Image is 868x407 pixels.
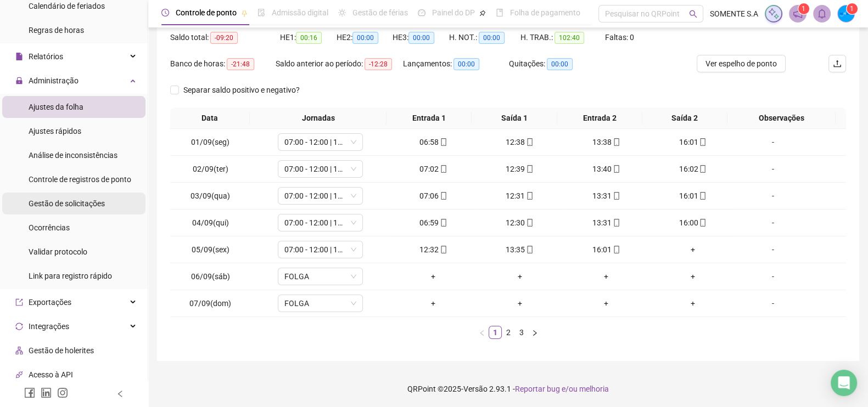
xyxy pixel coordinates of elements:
span: Gestão de solicitações [29,199,105,208]
div: Lançamentos: [403,58,508,70]
span: mobile [525,219,534,227]
div: + [654,244,732,256]
span: 07:00 - 12:00 | 13:00 - 16:00 [284,134,356,150]
span: 00:16 [296,32,322,44]
span: Faltas: 0 [605,33,634,42]
span: mobile [525,246,534,253]
span: file [15,53,23,60]
span: down [350,246,357,253]
div: Open Intercom Messenger [831,370,857,396]
span: mobile [525,165,534,173]
span: 00:00 [547,58,573,70]
span: left [479,330,485,336]
sup: Atualize o seu contato no menu Meus Dados [847,3,858,14]
span: apartment [15,347,23,354]
button: left [475,326,489,339]
span: down [350,166,357,172]
div: 16:01 [654,190,732,202]
span: 06/09(sáb) [191,272,230,281]
span: down [350,300,357,307]
span: facebook [24,387,35,398]
div: - [741,136,805,148]
span: Administração [29,76,79,85]
span: book [496,9,503,16]
th: Saída 2 [642,108,727,129]
span: 07:00 - 12:00 | 13:00 - 16:00 [284,161,356,177]
div: + [568,270,646,282]
span: SOMENTE S.A [710,8,758,20]
div: Saldo total: [170,31,280,44]
span: down [350,193,357,199]
div: 13:31 [568,217,646,229]
span: 07:00 - 12:00 | 13:00 - 16:00 [284,241,356,258]
div: 07:02 [395,163,473,175]
span: mobile [698,192,707,200]
span: dashboard [418,9,425,16]
span: 01/09(seg) [191,138,229,146]
div: 06:58 [395,136,473,148]
span: left [116,390,124,398]
span: mobile [612,138,620,146]
span: Controle de ponto [176,8,237,17]
th: Data [170,108,250,129]
span: Ver espelho de ponto [705,58,777,70]
div: 07:06 [395,190,473,202]
span: Ajustes da folha [29,103,83,111]
div: + [481,297,559,309]
div: Banco de horas: [170,58,276,70]
span: file-done [257,9,265,16]
span: down [350,139,357,145]
span: mobile [439,138,447,146]
span: api [15,371,23,378]
div: - [741,244,805,256]
div: 16:02 [654,163,732,175]
span: Ajustes rápidos [29,127,81,135]
div: 16:00 [654,217,732,229]
span: right [531,330,538,336]
span: Controle de registros de ponto [29,175,131,184]
img: sparkle-icon.fc2bf0ac1784a2077858766a79e2daf3.svg [768,8,780,20]
div: - [741,190,805,202]
span: pushpin [241,10,248,16]
div: H. TRAB.: [520,31,605,44]
span: Análise de inconsistências [29,151,117,160]
th: Entrada 1 [387,108,472,129]
span: 1 [802,5,805,13]
span: Integrações [29,322,69,331]
span: Exportações [29,298,71,307]
a: 2 [502,326,514,338]
span: mobile [612,219,620,227]
span: mobile [525,192,534,200]
span: Relatórios [29,52,63,61]
span: Calendário de feriados [29,2,105,10]
span: 00:00 [453,58,479,70]
div: Saldo anterior ao período: [276,58,403,70]
div: + [654,270,732,282]
div: + [481,270,559,282]
button: right [528,326,541,339]
a: 3 [516,326,528,338]
div: - [741,297,805,309]
li: 2 [502,326,515,339]
span: instagram [57,387,68,398]
span: Separar saldo positivo e negativo? [179,84,304,96]
span: down [350,273,357,280]
span: sync [15,323,23,330]
div: + [395,270,473,282]
span: Gestão de férias [352,8,408,17]
div: - [741,163,805,175]
span: down [350,219,357,226]
span: -21:48 [227,58,254,70]
div: 12:32 [395,244,473,256]
span: Painel do DP [432,8,475,17]
div: 13:38 [568,136,646,148]
span: Regras de horas [29,26,84,35]
span: Admissão digital [272,8,328,17]
span: Reportar bug e/ou melhoria [515,385,609,393]
div: Quitações: [509,58,593,70]
img: 50881 [838,5,854,22]
span: Gestão de holerites [29,346,94,355]
div: HE 3: [393,31,449,44]
div: HE 2: [337,31,393,44]
div: HE 1: [280,31,337,44]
